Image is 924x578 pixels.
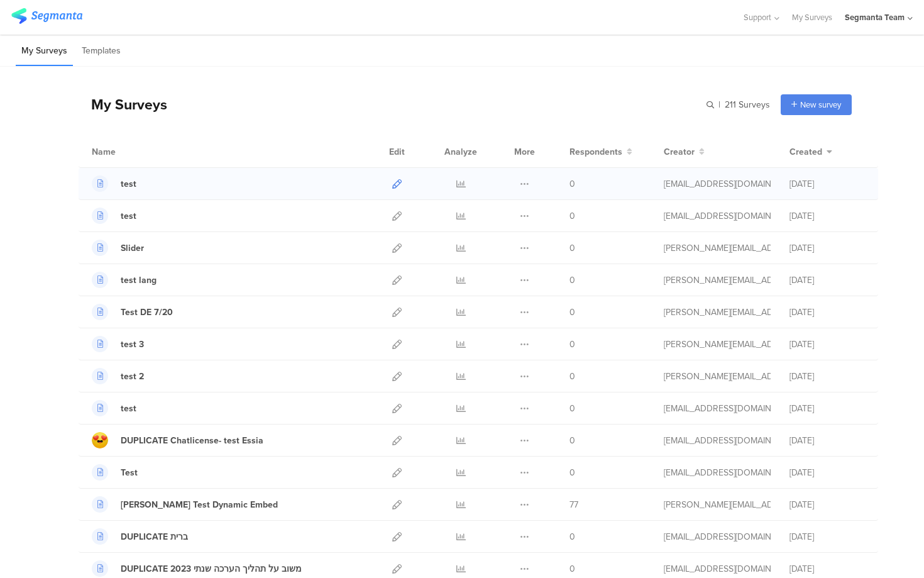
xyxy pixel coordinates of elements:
a: Test DE 7/20 [92,304,173,320]
div: pavel.kornienko@segmanta.com [664,338,771,351]
a: DUPLICATE 2023 משוב על תהליך הערכה שנתי [92,560,302,577]
span: 0 [569,562,575,575]
span: Creator [664,145,695,158]
div: Test DE 7/20 [121,306,173,319]
span: 0 [569,370,575,383]
div: hadark@segmanta.com [664,562,771,575]
span: 0 [569,209,575,223]
div: Segmanta Team [845,11,905,23]
a: test [92,175,136,192]
a: test [92,208,136,224]
a: test [92,400,136,416]
span: 0 [569,466,575,479]
div: test [121,209,136,223]
span: 0 [569,530,575,543]
div: [DATE] [789,338,865,351]
img: segmanta logo [11,8,82,24]
div: [DATE] [789,242,865,255]
a: Test [92,464,138,481]
div: [DATE] [789,530,865,543]
div: riel@segmanta.com [664,306,771,319]
div: Name [92,145,167,158]
div: test [121,177,136,191]
div: [DATE] [789,306,865,319]
div: pavel.kornienko@segmanta.com [664,242,771,255]
a: test 3 [92,336,144,352]
div: [DATE] [789,402,865,415]
div: pavel.kornienko@segmanta.com [664,370,771,383]
span: 77 [569,498,578,511]
div: pavel.kornienko@segmanta.com [664,274,771,287]
div: test lang [121,274,157,287]
div: gillat@segmanta.com [664,209,771,223]
button: Respondents [569,145,632,158]
div: DUPLICATE 2023 משוב על תהליך הערכה שנתי [121,562,302,575]
div: [DATE] [789,177,865,191]
span: 211 Surveys [725,98,770,111]
span: New survey [800,99,841,111]
span: | [717,98,722,111]
div: [DATE] [789,466,865,479]
span: 0 [569,306,575,319]
div: My Surveys [79,94,167,115]
div: riel@segmanta.com [664,498,771,511]
span: Support [744,11,771,23]
div: gillat@segmanta.com [664,177,771,191]
div: gillat@segmanta.com [664,402,771,415]
div: hadark@segmanta.com [664,466,771,479]
div: hadark@segmanta.com [664,530,771,543]
div: DUPLICATE ברית [121,530,188,543]
span: Created [789,145,822,158]
span: 0 [569,402,575,415]
a: DUPLICATE Chatlicense- test Essia [92,432,263,448]
div: [DATE] [789,434,865,447]
div: Edit [383,136,410,167]
a: Slider [92,240,144,256]
div: hadark@segmanta.com [664,434,771,447]
span: 0 [569,274,575,287]
button: Created [789,145,832,158]
div: Analyze [442,136,480,167]
div: test 3 [121,338,144,351]
div: [DATE] [789,274,865,287]
a: test 2 [92,368,144,384]
div: DUPLICATE Chatlicense- test Essia [121,434,263,447]
li: My Surveys [16,36,73,66]
div: [DATE] [789,209,865,223]
div: Test [121,466,138,479]
span: 0 [569,242,575,255]
div: [DATE] [789,370,865,383]
span: Respondents [569,145,622,158]
a: test lang [92,272,157,288]
a: DUPLICATE ברית [92,528,188,545]
button: Creator [664,145,705,158]
div: Riel Test Dynamic Embed [121,498,278,511]
div: More [511,136,538,167]
div: [DATE] [789,562,865,575]
li: Templates [76,36,126,66]
div: Slider [121,242,144,255]
span: 0 [569,177,575,191]
div: [DATE] [789,498,865,511]
div: test 2 [121,370,144,383]
span: 0 [569,338,575,351]
div: test [121,402,136,415]
span: 0 [569,434,575,447]
a: [PERSON_NAME] Test Dynamic Embed [92,496,278,513]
